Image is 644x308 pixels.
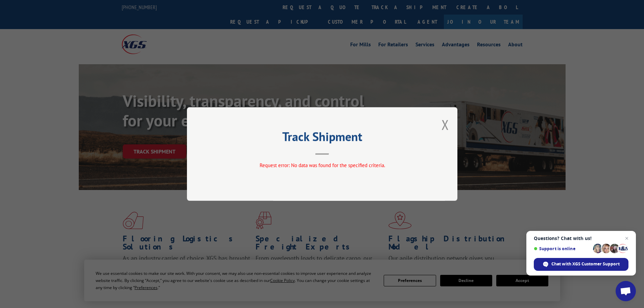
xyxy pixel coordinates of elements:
span: Chat with XGS Customer Support [551,261,620,267]
span: Support is online [534,246,591,251]
h2: Track Shipment [221,132,424,145]
span: Close chat [623,234,631,242]
button: Close modal [442,116,449,134]
div: Chat with XGS Customer Support [534,258,628,271]
span: Questions? Chat with us! [534,236,628,241]
div: Open chat [616,281,636,301]
span: Request error: No data was found for the specified criteria. [259,162,385,168]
